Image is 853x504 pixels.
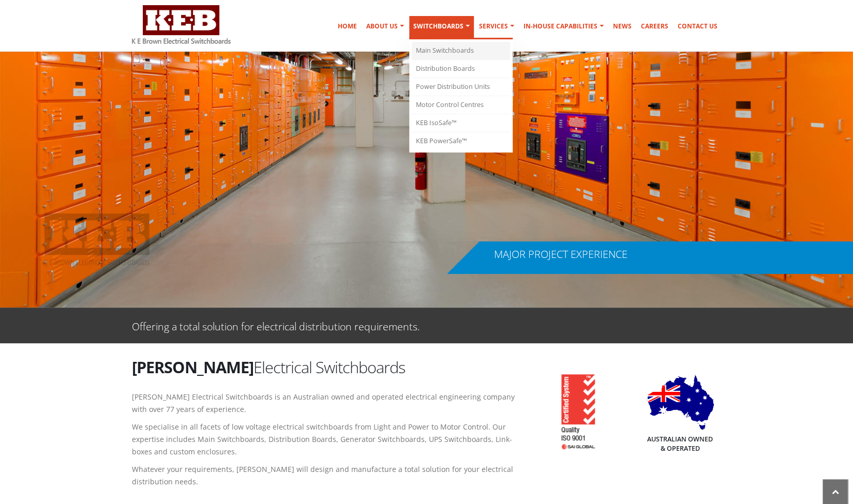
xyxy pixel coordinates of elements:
p: [PERSON_NAME] Electrical Switchboards is an Australian owned and operated electrical engineering ... [132,391,520,416]
a: Services [475,16,518,37]
strong: [PERSON_NAME] [132,356,253,378]
h2: Electrical Switchboards [132,356,520,378]
img: K E Brown Electrical Switchboards [132,5,231,44]
img: K E Brown ISO 9001 Accreditation [548,369,595,449]
a: About Us [362,16,408,37]
a: In-house Capabilities [519,16,608,37]
div: MAJOR PROJECT EXPERIENCE [494,249,627,259]
a: Power Distribution Units [412,78,510,96]
a: Motor Control Centres [412,96,510,114]
p: Whatever your requirements, [PERSON_NAME] will design and manufacture a total solution for your e... [132,463,520,488]
a: KEB IsoSafe™ [412,114,510,132]
a: Main Switchboards [412,42,510,60]
p: Offering a total solution for electrical distribution requirements. [132,318,420,333]
a: KEB PowerSafe™ [412,132,510,150]
a: News [609,16,636,37]
a: Home [334,16,361,37]
h5: Australian Owned & Operated [647,435,714,453]
p: We specialise in all facets of low voltage electrical switchboards from Light and Power to Motor ... [132,421,520,458]
a: Switchboards [409,16,474,39]
a: Distribution Boards [412,60,510,78]
a: Careers [637,16,672,37]
a: Contact Us [674,16,722,37]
